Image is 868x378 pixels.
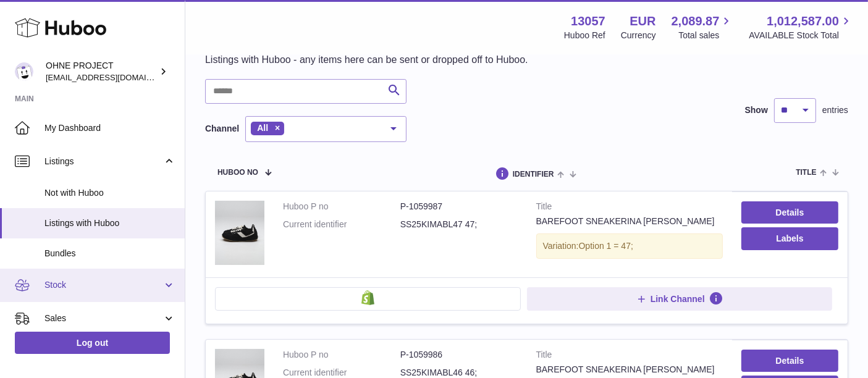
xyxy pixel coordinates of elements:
[44,187,175,199] span: Not with Huboo
[205,53,528,67] p: Listings with Huboo - any items here can be sent or dropped off to Huboo.
[749,30,853,41] span: AVAILABLE Stock Total
[513,170,554,178] span: identifier
[217,169,258,177] span: Huboo no
[205,123,239,135] label: Channel
[46,60,157,83] div: OHNE PROJECT
[15,332,170,354] a: Log out
[741,201,838,224] a: Details
[283,219,400,230] dt: Current identifier
[672,13,734,41] a: 2,089.87 Total sales
[536,201,723,216] strong: Title
[796,169,816,177] span: title
[741,227,838,250] button: Labels
[822,104,848,116] span: entries
[15,62,33,81] img: internalAdmin-13057@internal.huboo.com
[400,219,518,230] dd: SS25KIMABL47 47;
[678,30,733,41] span: Total sales
[44,122,175,134] span: My Dashboard
[400,349,518,361] dd: P-1059986
[767,13,839,30] span: 1,012,587.00
[215,201,264,265] img: BAREFOOT SNEAKERINA KIMA BLACK
[621,30,656,41] div: Currency
[46,72,182,82] span: [EMAIL_ADDRESS][DOMAIN_NAME]
[536,216,723,227] div: BAREFOOT SNEAKERINA [PERSON_NAME]
[579,241,633,251] span: Option 1 = 47;
[536,233,723,259] div: Variation:
[745,104,768,116] label: Show
[400,201,518,212] dd: P-1059987
[44,217,175,229] span: Listings with Huboo
[536,364,723,376] div: BAREFOOT SNEAKERINA [PERSON_NAME]
[672,13,720,30] span: 2,089.87
[44,156,162,167] span: Listings
[361,290,374,305] img: shopify-small.png
[571,13,605,30] strong: 13057
[44,279,162,291] span: Stock
[44,248,175,259] span: Bundles
[630,13,655,30] strong: EUR
[741,350,838,372] a: Details
[44,313,162,324] span: Sales
[257,123,268,133] span: All
[527,287,833,311] button: Link Channel
[564,30,605,41] div: Huboo Ref
[749,13,853,41] a: 1,012,587.00 AVAILABLE Stock Total
[651,293,705,304] span: Link Channel
[536,349,723,364] strong: Title
[283,349,400,361] dt: Huboo P no
[283,201,400,212] dt: Huboo P no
